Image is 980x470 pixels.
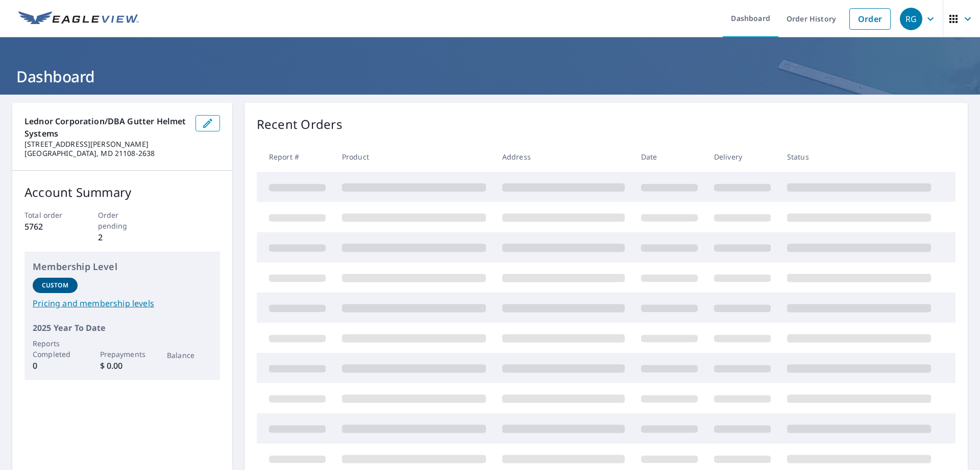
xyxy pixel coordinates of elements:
[100,349,145,360] p: Prepayments
[33,297,212,309] a: Pricing and membership levels
[257,142,334,172] th: Report #
[42,281,68,290] p: Custom
[100,360,145,372] p: $ 0.00
[24,210,73,220] p: Total order
[706,142,779,172] th: Delivery
[257,115,342,133] p: Recent Orders
[98,231,147,243] p: 2
[849,8,891,30] a: Order
[33,322,212,334] p: 2025 Year To Date
[167,350,212,361] p: Balance
[18,11,139,27] img: EV Logo
[33,360,78,372] p: 0
[334,142,494,172] th: Product
[24,149,187,158] p: [GEOGRAPHIC_DATA], MD 21108-2638
[24,115,187,140] p: Lednor Corporation/DBA Gutter Helmet Systems
[24,183,220,202] p: Account Summary
[33,260,212,274] p: Membership Level
[633,142,706,172] th: Date
[779,142,939,172] th: Status
[24,220,73,233] p: 5762
[900,8,922,30] div: RG
[494,142,633,172] th: Address
[33,338,78,360] p: Reports Completed
[12,66,968,87] h1: Dashboard
[24,140,187,149] p: [STREET_ADDRESS][PERSON_NAME]
[98,210,147,231] p: Order pending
